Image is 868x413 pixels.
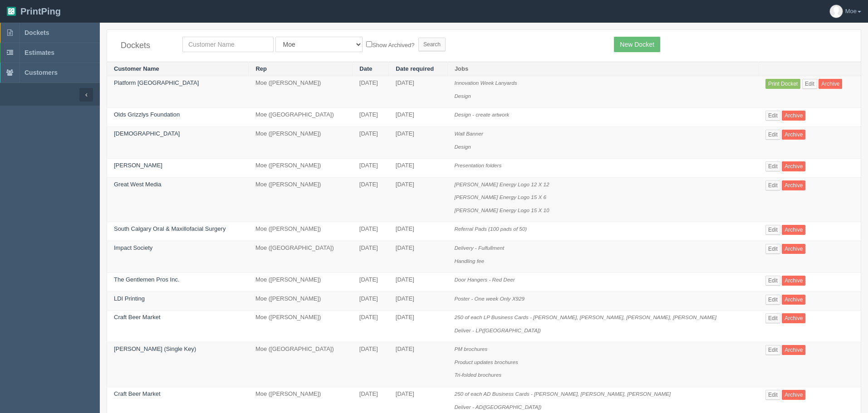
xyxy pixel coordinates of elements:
[782,313,805,323] a: Archive
[614,37,660,52] a: New Docket
[389,76,448,108] td: [DATE]
[454,391,671,397] i: 250 of each AD Business Cards - [PERSON_NAME], [PERSON_NAME], [PERSON_NAME]
[7,7,16,16] img: logo-3e63b451c926e2ac314895c53de4908e5d424f24456219fb08d385ab2e579770.png
[353,108,389,127] td: [DATE]
[454,80,517,86] i: Innovation Week Lanyards
[121,41,169,50] h4: Dockets
[249,292,353,311] td: Moe ([PERSON_NAME])
[182,37,274,52] input: Customer Name
[353,342,389,387] td: [DATE]
[454,226,527,232] i: Referral Pads (100 pads of 50)
[25,49,54,56] span: Estimates
[765,244,780,254] a: Edit
[454,258,484,264] i: Handling fee
[389,222,448,241] td: [DATE]
[353,76,389,108] td: [DATE]
[765,161,780,171] a: Edit
[454,404,541,410] i: Deliver - AD([GEOGRAPHIC_DATA])
[765,390,780,400] a: Edit
[454,194,546,200] i: [PERSON_NAME] Energy Logo 15 X 6
[454,372,501,378] i: Tri-folded brochures
[782,130,805,140] a: Archive
[353,292,389,311] td: [DATE]
[454,359,518,365] i: Product updates brochures
[765,130,780,140] a: Edit
[114,276,180,283] a: The Gentlemen Pros Inc.
[353,222,389,241] td: [DATE]
[782,161,805,171] a: Archive
[114,111,180,118] a: Olds Grizzlys Foundation
[114,295,145,302] a: LDI Printing
[782,295,805,305] a: Archive
[830,5,843,18] img: avatar_default-7531ab5dedf162e01f1e0bb0964e6a185e93c5c22dfe317fb01d7f8cd2b1632c.jpg
[389,311,448,342] td: [DATE]
[249,241,353,272] td: Moe ([GEOGRAPHIC_DATA])
[249,76,353,108] td: Moe ([PERSON_NAME])
[454,162,501,168] i: Presentation folders
[782,244,805,254] a: Archive
[447,62,759,76] th: Jobs
[782,390,805,400] a: Archive
[114,79,199,86] a: Platform [GEOGRAPHIC_DATA]
[249,177,353,222] td: Moe ([PERSON_NAME])
[782,180,805,190] a: Archive
[418,38,446,51] input: Search
[782,345,805,355] a: Archive
[454,112,509,117] i: Design - create artwork
[353,311,389,342] td: [DATE]
[454,93,471,99] i: Design
[802,79,817,89] a: Edit
[25,29,49,36] span: Dockets
[353,273,389,292] td: [DATE]
[353,159,389,178] td: [DATE]
[765,276,780,286] a: Edit
[782,111,805,121] a: Archive
[114,314,161,321] a: Craft Beer Market
[249,222,353,241] td: Moe ([PERSON_NAME])
[765,225,780,235] a: Edit
[249,311,353,342] td: Moe ([PERSON_NAME])
[114,162,162,169] a: [PERSON_NAME]
[353,177,389,222] td: [DATE]
[366,39,414,50] label: Show Archived?
[114,65,159,72] a: Customer Name
[114,225,226,232] a: South Calgary Oral & Maxillofacial Surgery
[454,131,483,136] i: Wall Banner
[454,346,487,352] i: PM brochures
[389,159,448,178] td: [DATE]
[765,295,780,305] a: Edit
[396,65,434,72] a: Date required
[249,108,353,127] td: Moe ([GEOGRAPHIC_DATA])
[114,244,152,251] a: Impact Society
[454,144,471,150] i: Design
[114,345,196,352] a: [PERSON_NAME] (Single Key)
[454,314,716,320] i: 250 of each LP Business Cards - [PERSON_NAME], [PERSON_NAME], [PERSON_NAME], [PERSON_NAME]
[782,276,805,286] a: Archive
[353,127,389,159] td: [DATE]
[389,108,448,127] td: [DATE]
[389,342,448,387] td: [DATE]
[255,65,267,72] a: Rep
[389,127,448,159] td: [DATE]
[819,79,842,89] a: Archive
[366,41,372,47] input: Show Archived?
[353,241,389,272] td: [DATE]
[765,180,780,190] a: Edit
[389,273,448,292] td: [DATE]
[249,127,353,159] td: Moe ([PERSON_NAME])
[454,245,504,251] i: Delivery - Fulfullment
[389,241,448,272] td: [DATE]
[249,273,353,292] td: Moe ([PERSON_NAME])
[389,292,448,311] td: [DATE]
[454,277,515,282] i: Door Hangers - Red Deer
[359,65,372,72] a: Date
[454,207,549,213] i: [PERSON_NAME] Energy Logo 15 X 10
[25,69,58,76] span: Customers
[765,111,780,121] a: Edit
[114,390,161,397] a: Craft Beer Market
[114,130,180,137] a: [DEMOGRAPHIC_DATA]
[765,313,780,323] a: Edit
[249,342,353,387] td: Moe ([GEOGRAPHIC_DATA])
[454,327,541,333] i: Deliver - LP([GEOGRAPHIC_DATA])
[765,79,800,89] a: Print Docket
